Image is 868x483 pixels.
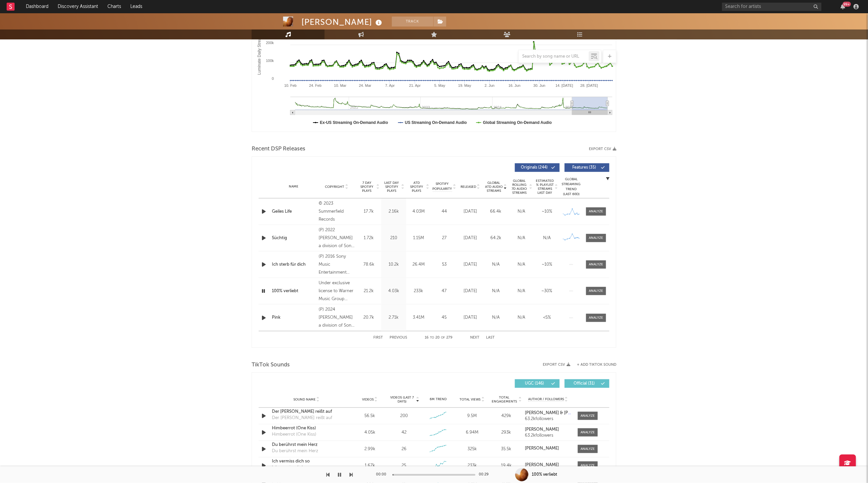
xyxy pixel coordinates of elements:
[510,288,532,295] div: N/A
[272,425,341,432] div: Himbeerrot (One Kiss)
[485,83,495,87] text: 2. Jun
[358,181,376,193] span: 7 Day Spotify Plays
[525,411,598,415] strong: [PERSON_NAME] & [PERSON_NAME]
[536,261,558,268] div: ~ 10 %
[383,261,404,268] div: 10.2k
[510,179,528,195] span: Global Rolling 7D Audio Streams
[301,17,384,27] div: [PERSON_NAME]
[354,462,385,469] div: 1.67k
[408,261,429,268] div: 26.4M
[358,314,380,321] div: 20.7k
[459,235,481,241] div: [DATE]
[510,261,532,268] div: N/A
[536,314,558,321] div: <5%
[722,3,822,11] input: Search for artists
[409,83,421,87] text: 21. Apr
[408,235,429,241] div: 1.15M
[385,83,395,87] text: 7. Apr
[510,208,532,215] div: N/A
[441,336,445,339] span: of
[479,471,492,479] div: 00:29
[525,427,571,432] a: [PERSON_NAME]
[569,166,599,170] span: Features ( 35 )
[528,397,564,402] span: Author / Followers
[390,336,407,340] button: Previous
[433,182,452,191] span: Spotify Popularity
[433,288,456,295] div: 47
[565,163,609,172] button: Features(35)
[420,334,457,342] div: 16 20 279
[373,336,383,340] button: First
[272,458,341,465] a: Ich vermiss dich so
[509,83,521,87] text: 16. Jun
[533,83,545,87] text: 30. Jun
[485,288,507,295] div: N/A
[519,382,550,386] span: UGC ( 146 )
[485,235,507,241] div: 64.2k
[841,4,845,9] button: 99+
[486,336,495,340] button: Last
[320,120,388,125] text: Ex-US Streaming On-Demand Audio
[284,83,296,87] text: 10. Feb
[266,41,274,45] text: 200k
[519,54,589,59] input: Search by song name or URL
[485,261,507,268] div: N/A
[430,336,434,339] span: to
[408,208,429,215] div: 4.03M
[408,181,425,193] span: ATD Spotify Plays
[581,83,598,87] text: 28. [DATE]
[589,147,616,151] button: Export CSV
[272,235,315,241] a: Süchtig
[556,83,573,87] text: 14. [DATE]
[457,462,488,469] div: 233k
[272,442,341,448] a: Du berührst mein Herz
[459,314,481,321] div: [DATE]
[402,462,406,469] div: 25
[458,83,471,87] text: 19. May
[383,181,401,193] span: Last Day Spotify Plays
[485,314,507,321] div: N/A
[569,382,599,386] span: Official ( 31 )
[334,83,347,87] text: 10. Mar
[459,288,481,295] div: [DATE]
[272,314,315,321] a: Pink
[461,185,476,189] span: Released
[577,363,616,367] button: + Add TikTok Sound
[460,398,481,402] span: Total Views
[405,120,467,125] text: US Streaming On-Demand Audio
[272,261,315,268] a: Ich sterb für dich
[525,463,559,467] strong: [PERSON_NAME]
[272,464,310,471] div: Ich vermiss dich so
[423,397,454,402] div: 6M Trend
[459,261,481,268] div: [DATE]
[272,184,315,189] div: Name
[389,396,415,403] span: Videos (last 7 days)
[525,446,571,451] a: [PERSON_NAME]
[515,163,560,172] button: Originals(244)
[491,413,522,419] div: 429k
[515,379,560,388] button: UGC(146)
[383,288,404,295] div: 4.03k
[510,235,532,241] div: N/A
[536,208,558,215] div: ~ 10 %
[309,83,321,87] text: 24. Feb
[362,398,374,402] span: Videos
[358,261,380,268] div: 78.6k
[272,288,315,295] a: 100% verliebt
[319,279,355,303] div: Under exclusive license to Warner Music Group Germany Holding GmbH, © 2025 afmproduction GmbH
[354,446,385,453] div: 2.99k
[433,314,456,321] div: 45
[543,363,570,367] button: Export CSV
[272,431,316,438] div: Himbeerrot (One Kiss)
[358,288,380,295] div: 21.2k
[491,446,522,453] div: 35.5k
[525,427,559,432] strong: [PERSON_NAME]
[485,181,503,193] span: Global ATD Audio Streams
[457,413,488,419] div: 9.5M
[536,235,558,241] div: N/A
[293,398,316,402] span: Sound Name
